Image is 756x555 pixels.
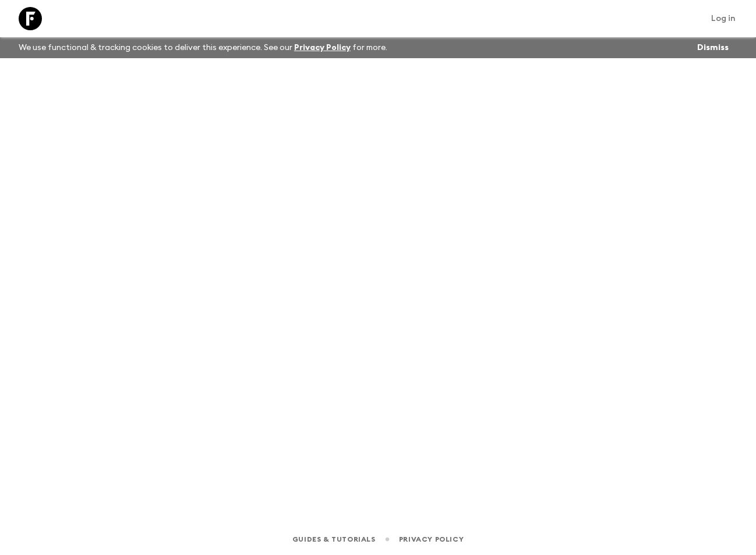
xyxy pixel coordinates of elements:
a: Log in [705,10,742,27]
a: Guides & Tutorials [292,533,376,546]
p: We use functional & tracking cookies to deliver this experience. See our for more. [14,37,392,58]
a: Privacy Policy [294,44,351,52]
button: Dismiss [694,40,732,56]
a: Privacy Policy [399,533,464,546]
